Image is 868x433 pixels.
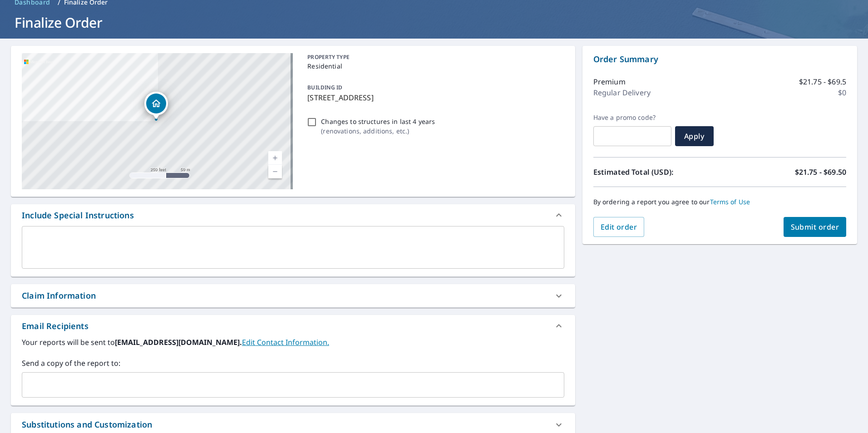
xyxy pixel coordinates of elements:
[795,167,846,177] p: $21.75 - $69.50
[11,13,857,32] h1: Finalize Order
[675,126,714,146] button: Apply
[22,358,564,369] label: Send a copy of the report to:
[22,290,96,302] div: Claim Information
[268,151,282,165] a: Current Level 17, Zoom In
[242,337,329,347] a: EditContactInfo
[784,217,847,237] button: Submit order
[791,222,839,232] span: Submit order
[11,315,575,337] div: Email Recipients
[593,113,671,122] label: Have a promo code?
[593,198,846,206] p: By ordering a report you agree to our
[710,197,750,206] a: Terms of Use
[799,76,846,87] p: $21.75 - $69.5
[307,61,560,71] p: Residential
[115,337,242,347] b: [EMAIL_ADDRESS][DOMAIN_NAME].
[11,284,575,307] div: Claim Information
[593,217,645,237] button: Edit order
[11,204,575,226] div: Include Special Instructions
[22,209,134,221] div: Include Special Instructions
[321,126,435,136] p: ( renovations, additions, etc. )
[268,165,282,178] a: Current Level 17, Zoom Out
[307,92,560,103] p: [STREET_ADDRESS]
[593,76,626,87] p: Premium
[22,337,564,348] label: Your reports will be sent to
[22,418,152,431] div: Substitutions and Customization
[838,87,846,98] p: $0
[593,87,651,98] p: Regular Delivery
[682,131,706,141] span: Apply
[144,92,168,120] div: Dropped pin, building 1, Residential property, 12712 Watergrove Dr Knoxville, TN 37922
[601,222,637,232] span: Edit order
[307,53,560,61] p: PROPERTY TYPE
[321,117,435,126] p: Changes to structures in last 4 years
[307,84,342,91] p: BUILDING ID
[593,167,720,177] p: Estimated Total (USD):
[593,53,846,65] p: Order Summary
[22,320,89,332] div: Email Recipients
